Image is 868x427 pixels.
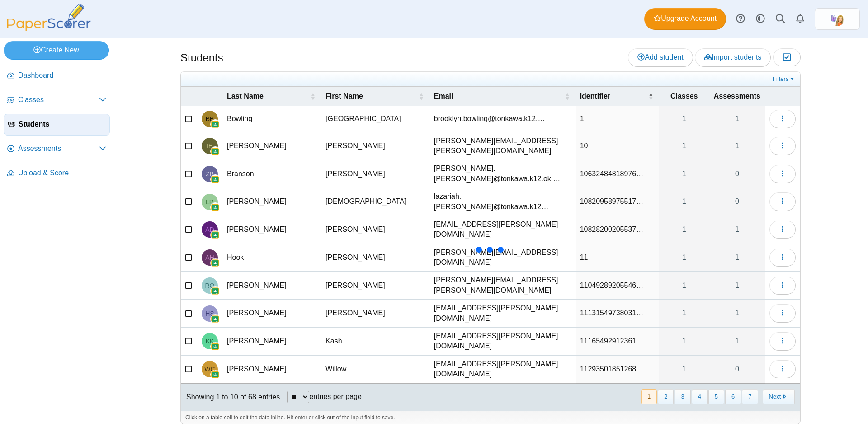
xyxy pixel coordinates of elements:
[658,389,674,404] button: 2
[325,92,363,100] span: First Name
[429,132,576,160] td: [PERSON_NAME][EMAIL_ADDRESS][PERSON_NAME][DOMAIN_NAME]
[211,258,220,267] img: googleClassroom-logo.png
[207,143,213,149] span: Isaac Harmon
[709,216,765,244] a: 1
[222,328,321,356] td: [PERSON_NAME]
[18,95,99,105] span: Classes
[204,366,215,372] span: Willow Casey
[211,230,220,239] img: googleClassroom-logo.png
[4,25,94,33] a: PaperScorer
[321,300,429,328] td: [PERSON_NAME]
[692,389,708,404] button: 4
[321,328,429,356] td: Kash
[18,168,106,178] span: Upload & Score
[659,272,709,299] a: 1
[211,286,220,296] img: googleClassroom-logo.png
[211,342,220,351] img: googleClassroom-logo.png
[309,393,362,400] label: entries per page
[708,389,724,404] button: 5
[434,115,545,122] span: brooklyn.bowling@tonkawa.k12.ok.us
[429,216,576,244] td: [EMAIL_ADDRESS][PERSON_NAME][DOMAIN_NAME]
[429,244,576,272] td: [PERSON_NAME][EMAIL_ADDRESS][DOMAIN_NAME]
[222,132,321,160] td: [PERSON_NAME]
[429,272,576,300] td: [PERSON_NAME][EMAIL_ADDRESS][PERSON_NAME][DOMAIN_NAME]
[321,244,429,272] td: [PERSON_NAME]
[576,132,659,160] td: 10
[206,171,214,177] span: Zella Branson
[709,272,765,299] a: 1
[310,87,316,106] span: Last Name : Activate to sort
[18,144,99,154] span: Assessments
[211,203,220,212] img: googleClassroom-logo.png
[222,216,321,244] td: [PERSON_NAME]
[565,87,570,106] span: Email : Activate to sort
[205,282,215,289] span: Rafael Ochoa
[770,75,798,84] a: Filters
[4,114,110,136] a: Students
[580,225,644,233] span: 108282002055377587227
[4,4,94,31] img: PaperScorer
[434,192,549,210] span: lazariah.robinson@tonkawa.k12.ok.us
[4,65,110,87] a: Dashboard
[659,300,709,327] a: 1
[659,160,709,188] a: 1
[206,116,214,122] span: Brooklyn Bowling
[4,163,110,184] a: Upload & Score
[222,160,321,188] td: Branson
[659,356,709,383] a: 1
[580,92,611,100] span: Identifier
[180,50,223,66] h1: Students
[211,120,220,129] img: googleClassroom-logo.png
[321,272,429,300] td: [PERSON_NAME]
[709,160,765,188] a: 0
[227,92,264,100] span: Last Name
[222,300,321,328] td: [PERSON_NAME]
[659,132,709,160] a: 1
[181,384,280,411] div: Showing 1 to 10 of 68 entries
[640,389,795,404] nav: pagination
[419,87,424,106] span: First Name : Activate to sort
[211,175,220,184] img: googleClassroom-logo.png
[580,282,644,289] span: 110492892055469275584
[4,89,110,111] a: Classes
[222,106,321,132] td: Bowling
[641,389,657,404] button: 1
[222,244,321,272] td: Hook
[211,370,220,379] img: googleClassroom-logo.png
[580,337,644,345] span: 111654929123613931367
[815,8,860,30] a: ps.eUJfLuFo9NTgAjac
[714,92,760,100] span: Assessments
[205,226,214,233] span: Ariel Duncan
[181,411,800,424] div: Click on a table cell to edit the data inline. Hit enter or click out of the input field to save.
[321,216,429,244] td: [PERSON_NAME]
[763,389,795,404] button: Next
[576,106,659,132] td: 1
[429,300,576,328] td: [EMAIL_ADDRESS][PERSON_NAME][DOMAIN_NAME]
[211,314,220,324] img: googleClassroom-logo.png
[576,244,659,272] td: 11
[206,338,214,344] span: Kash Kugel
[4,138,110,160] a: Assessments
[205,310,214,317] span: Haydn Sinor
[695,48,771,66] a: Import students
[580,309,644,317] span: 111315497380314259767
[709,328,765,355] a: 1
[429,356,576,384] td: [EMAIL_ADDRESS][PERSON_NAME][DOMAIN_NAME]
[725,389,741,404] button: 6
[222,356,321,384] td: [PERSON_NAME]
[709,244,765,272] a: 1
[659,328,709,355] a: 1
[434,92,453,100] span: Email
[644,8,726,30] a: Upgrade Account
[429,328,576,356] td: [EMAIL_ADDRESS][PERSON_NAME][DOMAIN_NAME]
[434,164,560,182] span: zella.branson@tonkawa.k12.ok.us
[709,300,765,327] a: 1
[670,92,698,100] span: Classes
[321,132,429,160] td: [PERSON_NAME]
[648,87,654,106] span: Identifier : Activate to invert sorting
[659,216,709,244] a: 1
[709,356,765,383] a: 0
[654,14,717,23] span: Upgrade Account
[742,389,758,404] button: 7
[637,53,683,61] span: Add student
